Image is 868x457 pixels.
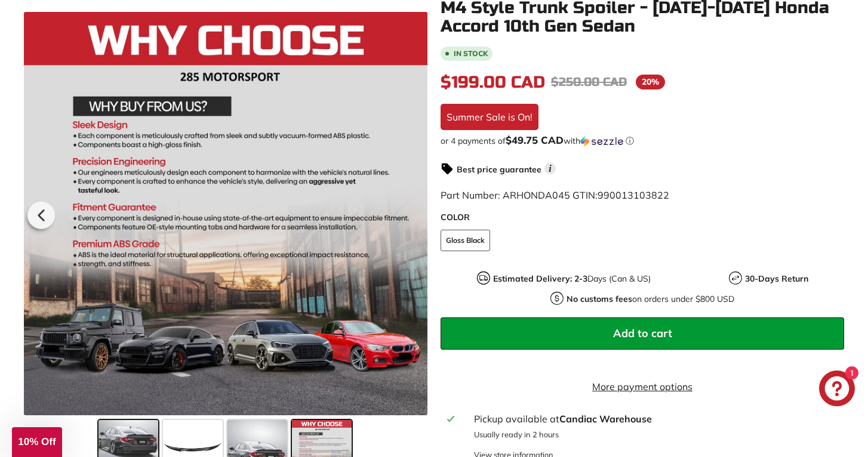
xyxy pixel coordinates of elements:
[454,50,488,57] b: In stock
[745,273,808,284] strong: 30-Days Return
[506,134,564,146] span: $49.75 CAD
[613,326,672,340] span: Add to cart
[598,189,669,201] span: 990013103822
[441,72,545,92] span: $199.00 CAD
[474,429,837,440] p: Usually ready in 2 hours
[580,136,623,147] img: Sezzle
[815,370,858,409] inbox-online-store-chat: Shopify online store chat
[544,163,556,174] span: i
[441,211,844,224] label: COLOR
[441,135,844,147] div: or 4 payments of$49.75 CADwithSezzle Click to learn more about Sezzle
[551,75,627,89] span: $250.00 CAD
[441,104,538,130] div: Summer Sale is On!
[567,293,734,305] p: on orders under $800 USD
[474,412,837,426] div: Pickup available at
[457,164,541,175] strong: Best price guarantee
[493,273,587,284] strong: Estimated Delivery: 2-3
[441,135,844,147] div: or 4 payments of with
[12,427,62,457] div: 10% Off
[441,317,844,350] button: Add to cart
[636,75,665,89] span: 20%
[559,413,652,425] strong: Candiac Warehouse
[441,379,844,394] a: More payment options
[567,294,632,304] strong: No customs fees
[441,189,669,201] span: Part Number: ARHONDA045 GTIN:
[493,273,651,285] p: Days (Can & US)
[18,436,56,447] span: 10% Off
